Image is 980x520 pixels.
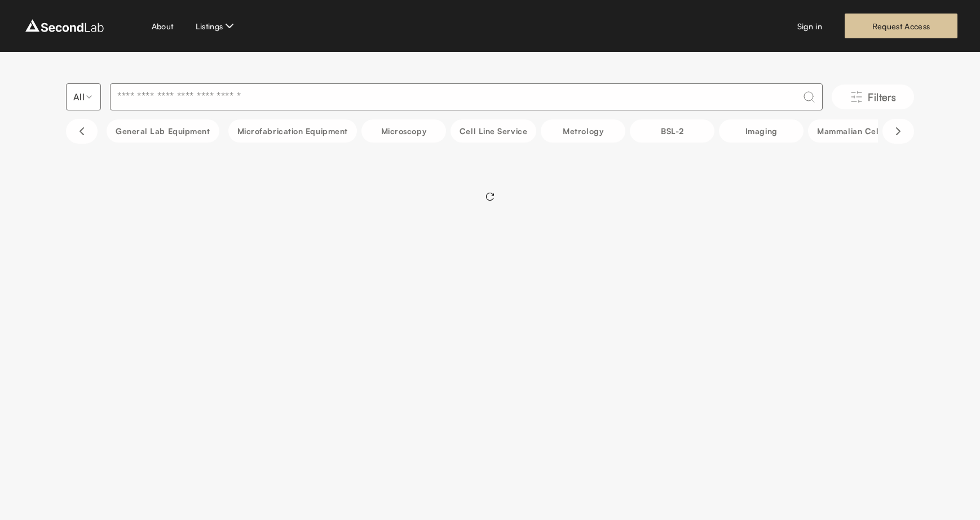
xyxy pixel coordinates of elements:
[451,119,536,143] button: Cell line service
[66,83,101,110] button: Select listing type
[630,119,714,143] button: BSL-2
[107,119,219,143] button: General Lab equipment
[23,17,107,35] img: logo
[152,20,174,32] a: About
[361,119,446,143] button: Microscopy
[66,119,98,144] button: Scroll left
[797,20,822,32] a: Sign in
[541,119,625,143] button: Metrology
[882,119,914,144] button: Scroll right
[868,89,896,105] span: Filters
[196,19,236,33] button: Listings
[845,14,957,38] a: Request Access
[719,119,804,143] button: Imaging
[228,119,357,143] button: Microfabrication Equipment
[832,85,914,109] button: Filters
[808,119,894,143] button: Mammalian Cells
